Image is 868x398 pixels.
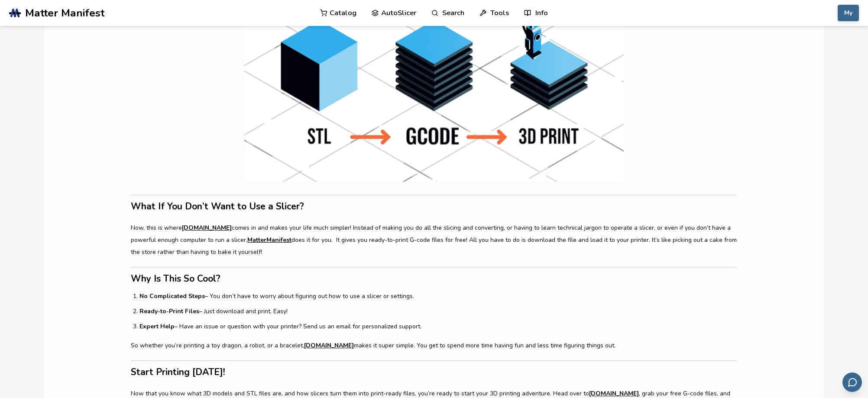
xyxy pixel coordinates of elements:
[139,307,199,315] strong: Ready-to-Print Files
[131,200,737,213] h2: What If You Don’t Want to Use a Slicer?
[139,292,205,300] strong: No Complicated Steps
[25,7,104,19] span: Matter Manifest
[182,222,232,234] a: [DOMAIN_NAME]
[139,292,737,301] li: – You don’t have to worry about figuring out how to use a slicer or settings.
[131,272,737,286] h2: Why Is This So Cool?
[304,340,354,352] a: [DOMAIN_NAME]
[247,234,291,246] a: MatterManifest
[139,307,737,316] li: – Just download and print. Easy!
[131,222,737,258] p: Now, this is where comes in and makes your life much simpler! Instead of making you do all the sl...
[131,366,737,379] h2: Start Printing [DATE]!
[139,322,175,331] strong: Expert Help
[139,322,737,331] li: – Have an issue or question with your printer? Send us an email for personalized support.
[838,5,859,21] button: My
[842,372,862,392] button: Send feedback via email
[131,340,737,352] p: So whether you’re printing a toy dragon, a robot, or a bracelet, makes it super simple. You get t...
